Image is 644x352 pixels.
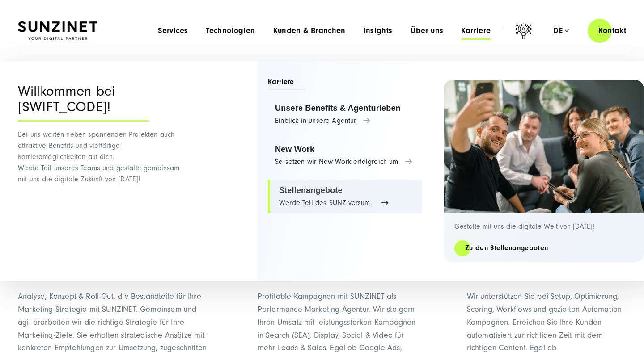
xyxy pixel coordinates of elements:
a: New Work So setzen wir New Work erfolgreich um [268,138,422,172]
a: Services [158,26,188,35]
a: Technologien [206,26,255,35]
div: Willkommen bei [SWIFT_CODE]! [18,84,149,122]
a: Über uns [411,26,444,35]
a: Zu den Stellenangeboten [454,243,559,253]
p: Bei uns warten neben spannenden Projekten auch attraktive Benefits und vielfältige Karrieremöglic... [18,129,186,185]
div: de [553,26,569,35]
a: Kunden & Branchen [273,26,346,35]
a: Stellenangebote Werde Teil des SUNZIversum [268,180,422,214]
span: Karriere [268,77,305,90]
a: Karriere [461,26,491,35]
a: Unsere Benefits & Agenturleben Einblick in unsere Agentur [268,97,422,131]
p: Gestalte mit uns die digitale Welt von [DATE]! [454,222,633,231]
img: SUNZINET Full Service Digital Agentur [18,21,97,40]
img: Digitalagentur und Internetagentur SUNZINET: 2 Frauen 3 Männer, die ein Selfie machen bei [444,80,644,213]
a: Insights [364,26,393,35]
a: Kontakt [588,18,637,43]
